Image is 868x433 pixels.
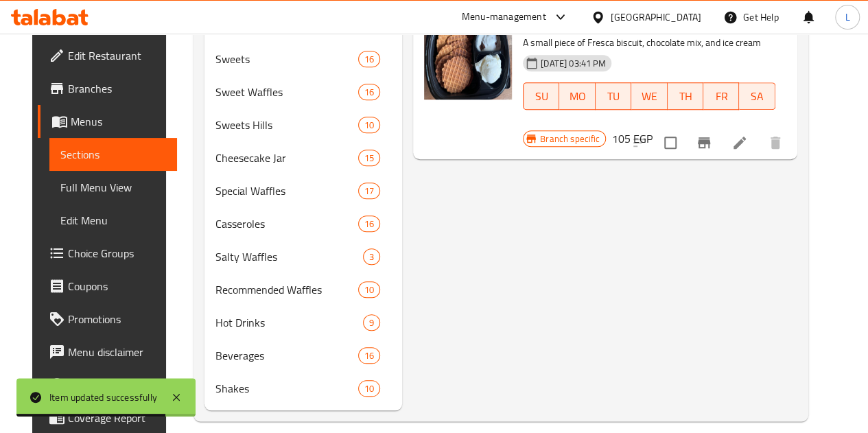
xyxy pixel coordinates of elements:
div: Shakes10 [204,372,402,405]
div: items [358,84,380,100]
div: items [358,51,380,67]
div: items [358,347,380,364]
span: Shakes [215,380,358,397]
span: 16 [359,349,379,362]
span: Branches [68,80,166,97]
span: Cheesecake Jar [215,150,358,166]
span: Menus [71,113,166,130]
span: Promotions [68,311,166,327]
a: Menus [38,105,177,138]
span: Upsell [68,377,166,393]
div: Menu-management [462,9,546,25]
span: 10 [359,119,379,132]
span: Recommended Waffles [215,281,358,298]
span: 3 [364,250,379,264]
span: Casseroles [215,215,358,232]
span: L [845,10,849,25]
div: Casseroles16 [204,207,402,240]
button: Branch-specific-item [688,126,720,159]
span: [DATE] 03:41 PM [535,57,611,70]
div: Special Waffles [215,183,358,199]
span: Edit Restaurant [68,47,166,64]
div: Cheesecake Jar15 [204,141,402,174]
div: Recommended Waffles10 [204,273,402,306]
span: Sweet Waffles [215,84,358,100]
span: SU [529,86,554,106]
span: 10 [359,382,379,395]
button: FR [703,82,739,110]
button: MO [559,82,595,110]
span: MO [565,86,589,106]
div: Special Waffles17 [204,174,402,207]
span: TH [673,86,698,106]
div: Salty Waffles3 [204,240,402,273]
img: Freskato Bites [424,12,512,100]
div: [GEOGRAPHIC_DATA] [611,10,701,25]
span: Beverages [215,347,358,364]
div: items [363,314,380,331]
h6: 105 EGP [611,129,652,148]
span: Salty Waffles [215,248,363,265]
a: Menu disclaimer [38,336,177,368]
div: items [358,117,380,133]
button: SA [739,82,775,110]
a: Edit Menu [49,204,177,237]
div: items [358,380,380,397]
span: 15 [359,152,379,165]
span: Branch specific [535,132,605,145]
span: 9 [364,316,379,329]
span: Coupons [68,278,166,294]
div: Hot Drinks9 [204,306,402,339]
span: WE [637,86,661,106]
span: Sweets [215,51,358,67]
div: Sweet Waffles16 [204,75,402,108]
span: Menu disclaimer [68,344,166,360]
button: delete [759,126,792,159]
div: Beverages16 [204,339,402,372]
span: 16 [359,86,379,99]
div: items [363,248,380,265]
a: Edit Restaurant [38,39,177,72]
span: SA [744,86,769,106]
div: items [358,150,380,166]
a: Coupons [38,270,177,303]
button: TU [596,82,631,110]
div: items [358,215,380,232]
span: Sections [60,146,166,163]
div: Item updated successfully [49,390,157,405]
div: Sweets16 [204,43,402,75]
span: TU [601,86,626,106]
span: Hot Drinks [215,314,363,331]
span: FR [709,86,734,106]
span: Sweets Hills [215,117,358,133]
span: Full Menu View [60,179,166,196]
a: Branches [38,72,177,105]
a: Promotions [38,303,177,336]
div: Sweets Hills10 [204,108,402,141]
a: Full Menu View [49,171,177,204]
span: Edit Menu [60,212,166,229]
span: Choice Groups [68,245,166,261]
a: Choice Groups [38,237,177,270]
span: 10 [359,283,379,296]
button: TH [668,82,703,110]
span: Select to update [656,128,685,157]
a: Sections [49,138,177,171]
a: Upsell [38,368,177,401]
span: 16 [359,53,379,66]
span: 16 [359,218,379,231]
a: Edit menu item [731,134,748,151]
span: Coverage Report [68,410,166,426]
button: WE [631,82,667,110]
div: items [358,281,380,298]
